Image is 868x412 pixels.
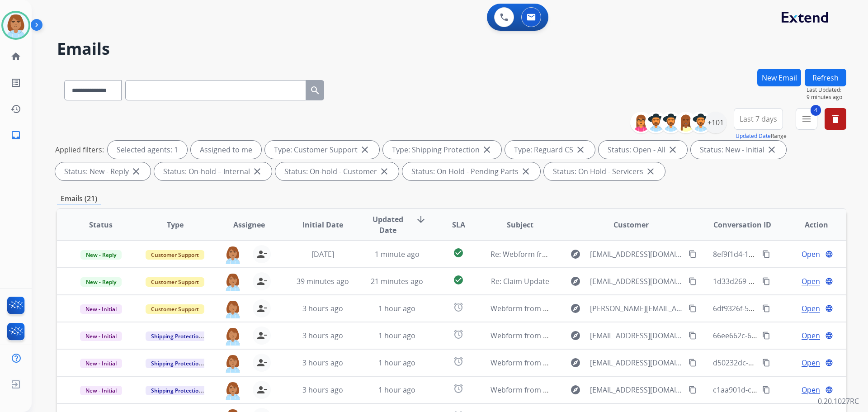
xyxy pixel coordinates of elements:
p: 0.20.1027RC [818,396,859,407]
th: Action [772,209,846,241]
span: Open [802,330,820,341]
span: [EMAIL_ADDRESS][DOMAIN_NAME] [590,384,683,395]
mat-icon: person_remove [256,357,267,368]
mat-icon: explore [570,249,581,260]
span: 3 hours ago [302,303,343,313]
span: Customer Support [146,277,204,287]
span: New - Initial [80,331,122,341]
mat-icon: person_remove [256,249,267,260]
span: Re: Claim Update [491,276,549,286]
mat-icon: close [575,144,586,155]
span: Open [802,276,820,287]
mat-icon: alarm [453,383,464,394]
mat-icon: close [520,166,531,177]
mat-icon: list_alt [10,77,21,88]
span: Type [167,219,184,230]
mat-icon: content_copy [689,359,697,367]
div: Status: New - Initial [691,141,786,159]
span: Webform from [PERSON_NAME][EMAIL_ADDRESS][PERSON_NAME][DOMAIN_NAME] on [DATE] [491,303,807,313]
button: Last 7 days [734,108,783,130]
img: agent-avatar [224,245,242,264]
mat-icon: close [766,144,777,155]
mat-icon: history [10,104,21,114]
div: Selected agents: 1 [108,141,187,159]
mat-icon: language [825,386,833,394]
span: Initial Date [302,219,343,230]
span: Conversation ID [713,219,771,230]
span: New - Reply [80,250,122,260]
mat-icon: content_copy [762,331,770,340]
span: Webform from [EMAIL_ADDRESS][DOMAIN_NAME] on [DATE] [491,331,695,341]
span: Shipping Protection [146,386,208,395]
div: +101 [705,112,726,133]
img: agent-avatar [224,354,242,373]
img: avatar [3,13,28,38]
mat-icon: close [645,166,656,177]
mat-icon: content_copy [689,277,697,285]
h2: Emails [57,40,846,58]
span: Re: Webform from [EMAIL_ADDRESS][DOMAIN_NAME] on [DATE] [491,249,708,259]
span: 3 hours ago [302,358,343,368]
mat-icon: home [10,51,21,62]
mat-icon: content_copy [689,304,697,313]
span: c1aa901d-c2c4-4d9f-8e9c-f14ec1b27b8b [713,385,849,395]
mat-icon: explore [570,303,581,314]
span: Webform from [EMAIL_ADDRESS][DOMAIN_NAME] on [DATE] [491,385,695,395]
div: Assigned to me [191,141,261,159]
span: New - Reply [80,277,122,287]
mat-icon: content_copy [762,250,770,258]
span: 1 hour ago [378,358,415,368]
span: [DATE] [311,249,334,259]
span: 4 [811,105,821,116]
span: 1d33d269-2954-426c-a36d-19fa99da5b00 [713,276,852,286]
mat-icon: close [252,166,263,177]
span: [EMAIL_ADDRESS][DOMAIN_NAME] [590,330,683,341]
button: New Email [757,69,801,86]
span: [EMAIL_ADDRESS][DOMAIN_NAME] [590,249,683,260]
span: Open [802,249,820,260]
span: New - Initial [80,359,122,368]
mat-icon: person_remove [256,384,267,395]
span: 66ee662c-61d6-4ee7-8d38-22102200e40f [713,331,851,341]
span: SLA [452,219,465,230]
button: Updated Date [736,133,771,140]
mat-icon: alarm [453,356,464,367]
img: agent-avatar [224,327,242,346]
mat-icon: language [825,331,833,340]
mat-icon: arrow_downward [415,214,426,225]
mat-icon: content_copy [762,304,770,313]
span: Customer Support [146,250,204,260]
span: New - Initial [80,304,122,314]
img: agent-avatar [224,299,242,318]
span: Last 7 days [740,117,777,121]
span: 1 hour ago [378,385,415,395]
mat-icon: close [667,144,678,155]
div: Status: New - Reply [55,162,151,180]
div: Status: On Hold - Servicers [544,162,665,180]
span: Assignee [233,219,265,230]
span: [EMAIL_ADDRESS][DOMAIN_NAME] [590,276,683,287]
span: Customer [613,219,649,230]
button: Refresh [805,69,846,86]
span: Shipping Protection [146,331,208,341]
img: agent-avatar [224,381,242,400]
div: Status: On-hold – Internal [154,162,272,180]
mat-icon: person_remove [256,276,267,287]
mat-icon: content_copy [762,359,770,367]
mat-icon: content_copy [689,250,697,258]
mat-icon: delete [830,114,841,124]
mat-icon: content_copy [689,331,697,340]
mat-icon: explore [570,357,581,368]
span: d50232dc-d9c7-4282-a241-abb943545588 [713,358,854,368]
button: 4 [796,108,817,130]
span: 6df9326f-51f9-4608-a51b-eeda38c0ac85 [713,303,847,313]
span: Shipping Protection [146,359,208,368]
span: Open [802,357,820,368]
mat-icon: language [825,304,833,313]
span: 1 minute ago [375,249,420,259]
mat-icon: person_remove [256,303,267,314]
div: Type: Customer Support [265,141,379,159]
div: Status: On Hold - Pending Parts [402,162,540,180]
mat-icon: explore [570,276,581,287]
span: 39 minutes ago [297,276,349,286]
